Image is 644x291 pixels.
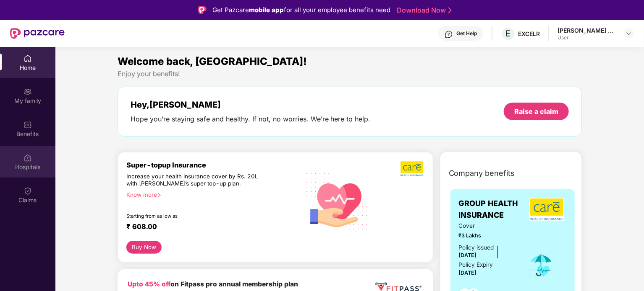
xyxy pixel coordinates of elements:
div: Know more [126,191,295,197]
img: svg+xml;base64,PHN2ZyBpZD0iRHJvcGRvd24tMzJ4MzIiIHhtbG5zPSJodHRwOi8vd3d3LnczLm9yZy8yMDAwL3N2ZyIgd2... [626,30,632,37]
button: Buy Now [126,241,162,254]
span: GROUP HEALTH INSURANCE [459,198,528,221]
span: [DATE] [459,252,477,258]
div: Policy issued [459,243,494,252]
div: Increase your health insurance cover by Rs. 20L with [PERSON_NAME]’s super top-up plan. [126,173,264,188]
img: New Pazcare Logo [10,28,65,39]
div: Hope you’re staying safe and healthy. If not, no worries. We’re here to help. [131,115,371,124]
span: [DATE] [459,270,477,276]
div: [PERSON_NAME] Sagar [558,26,616,34]
img: svg+xml;base64,PHN2ZyBpZD0iSG9zcGl0YWxzIiB4bWxucz0iaHR0cDovL3d3dy53My5vcmcvMjAwMC9zdmciIHdpZHRoPS... [24,154,32,162]
img: svg+xml;base64,PHN2ZyBpZD0iQmVuZWZpdHMiIHhtbG5zPSJodHRwOi8vd3d3LnczLm9yZy8yMDAwL3N2ZyIgd2lkdGg9Ij... [24,121,32,129]
div: Enjoy your benefits! [118,70,582,78]
b: Upto 45% off [128,280,170,288]
img: svg+xml;base64,PHN2ZyBpZD0iSGVscC0zMngzMiIgeG1sbnM9Imh0dHA6Ly93d3cudzMub3JnLzIwMDAvc3ZnIiB3aWR0aD... [445,30,453,39]
img: svg+xml;base64,PHN2ZyB3aWR0aD0iMjAiIGhlaWdodD0iMjAiIHZpZXdCb3g9IjAgMCAyMCAyMCIgZmlsbD0ibm9uZSIgeG... [24,88,32,96]
div: Hey, [PERSON_NAME] [131,100,371,110]
img: Stroke [448,6,452,15]
img: svg+xml;base64,PHN2ZyB4bWxucz0iaHR0cDovL3d3dy53My5vcmcvMjAwMC9zdmciIHhtbG5zOnhsaW5rPSJodHRwOi8vd3... [300,163,375,239]
b: on Fitpass pro annual membership plan [128,280,298,288]
div: Starting from as low as [126,213,264,219]
img: icon [528,251,555,279]
span: ₹3 Lakhs [459,232,516,240]
a: Download Now [397,6,449,15]
img: insurerLogo [529,198,564,221]
div: Super-topup Insurance [126,161,300,169]
img: svg+xml;base64,PHN2ZyBpZD0iQ2xhaW0iIHhtbG5zPSJodHRwOi8vd3d3LnczLm9yZy8yMDAwL3N2ZyIgd2lkdGg9IjIwIi... [24,187,32,195]
div: Get Help [456,30,477,37]
span: Cover [459,221,516,230]
div: Policy Expiry [459,260,493,269]
img: svg+xml;base64,PHN2ZyBpZD0iSG9tZSIgeG1sbnM9Imh0dHA6Ly93d3cudzMub3JnLzIwMDAvc3ZnIiB3aWR0aD0iMjAiIG... [24,54,32,63]
img: b5dec4f62d2307b9de63beb79f102df3.png [401,161,424,177]
strong: mobile app [249,6,284,14]
img: Logo [198,6,207,14]
div: Raise a claim [514,107,558,116]
div: ₹ 608.00 [126,222,292,232]
span: Welcome back, [GEOGRAPHIC_DATA]! [118,55,307,67]
span: E [506,28,511,39]
div: EXCELR [518,30,540,38]
span: right [157,193,162,198]
div: User [558,34,616,41]
div: Get Pazcare for all your employee benefits need [212,5,390,15]
span: Company benefits [449,167,515,179]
